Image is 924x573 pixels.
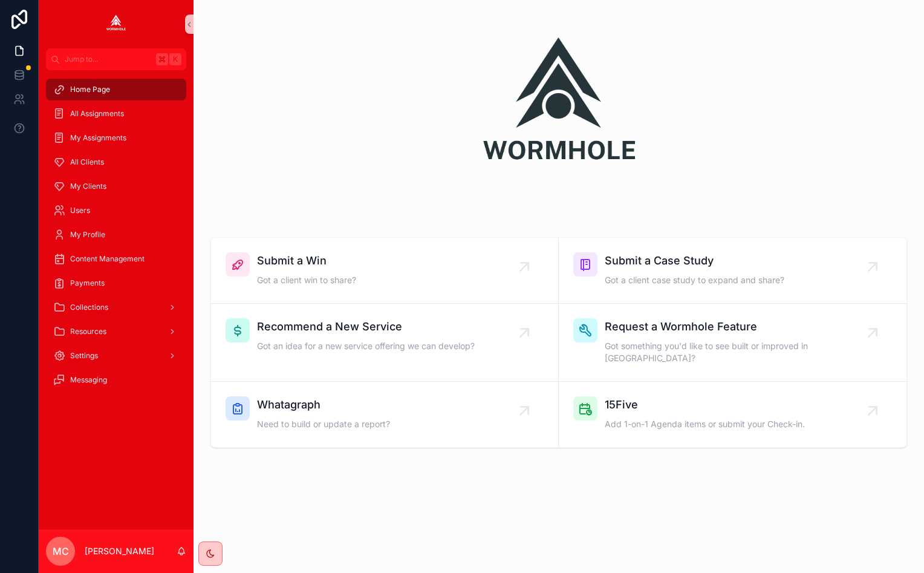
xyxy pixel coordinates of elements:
a: 15FiveAdd 1-on-1 Agenda items or submit your Check-in. [559,382,906,447]
a: Content Management [46,248,186,270]
span: Users [70,206,90,215]
button: Jump to...K [46,48,186,70]
a: Submit a WinGot a client win to share? [211,238,559,304]
span: My Clients [70,182,106,191]
span: Got a client case study to expand and share? [605,274,784,286]
a: Payments [46,272,186,294]
a: My Clients [46,175,186,197]
span: Submit a Win [257,252,356,269]
span: Whatagraph [257,396,390,413]
a: Request a Wormhole FeatureGot something you'd like to see built or improved in [GEOGRAPHIC_DATA]? [559,304,906,382]
a: Users [46,200,186,221]
span: Need to build or update a report? [257,418,390,430]
p: [PERSON_NAME] [85,545,154,557]
span: Got a client win to share? [257,274,356,286]
a: All Clients [46,151,186,173]
span: Recommend a New Service [257,318,475,335]
a: Messaging [46,369,186,391]
span: Add 1-on-1 Agenda items or submit your Check-in. [605,418,805,430]
span: Submit a Case Study [605,252,784,269]
a: WhatagraphNeed to build or update a report? [211,382,559,447]
span: All Assignments [70,109,124,119]
a: Recommend a New ServiceGot an idea for a new service offering we can develop? [211,304,559,382]
span: K [171,54,180,64]
span: MC [53,544,69,558]
span: 15Five [605,396,805,413]
span: Request a Wormhole Feature [605,318,873,335]
span: Got something you'd like to see built or improved in [GEOGRAPHIC_DATA]? [605,340,873,364]
span: Messaging [70,375,107,385]
a: Settings [46,345,186,367]
a: Submit a Case StudyGot a client case study to expand and share? [559,238,906,304]
span: All Clients [70,157,104,167]
img: App logo [106,15,126,34]
span: Jump to... [65,54,151,64]
a: All Assignments [46,103,186,125]
span: Settings [70,351,98,361]
span: Home Page [70,85,110,94]
span: Got an idea for a new service offering we can develop? [257,340,475,352]
span: Content Management [70,254,145,264]
div: scrollable content [39,70,194,529]
a: Collections [46,296,186,318]
a: My Profile [46,224,186,246]
a: Resources [46,321,186,342]
span: My Assignments [70,133,126,143]
a: Home Page [46,79,186,100]
span: Collections [70,303,108,312]
a: My Assignments [46,127,186,149]
span: My Profile [70,230,105,240]
span: Resources [70,327,106,336]
span: Payments [70,278,105,288]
